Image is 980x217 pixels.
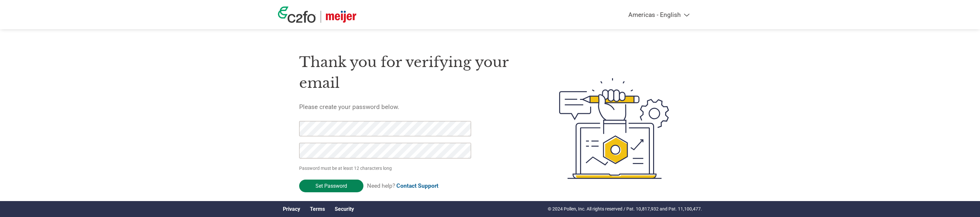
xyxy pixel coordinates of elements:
[326,11,356,23] img: Meijer
[299,180,363,192] input: Set Password
[548,206,702,212] p: © 2024 Pollen, Inc. All rights reserved / Pat. 10,817,932 and Pat. 11,100,477.
[547,42,681,215] img: create-password
[278,7,316,23] img: c2fo logo
[367,183,438,189] span: Need help?
[299,103,528,111] h5: Please create your password below.
[283,206,300,212] a: Privacy
[310,206,325,212] a: Terms
[299,165,473,172] p: Password must be at least 12 characters long
[335,206,354,212] a: Security
[396,183,438,189] a: Contact Support
[299,52,528,94] h1: Thank you for verifying your email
